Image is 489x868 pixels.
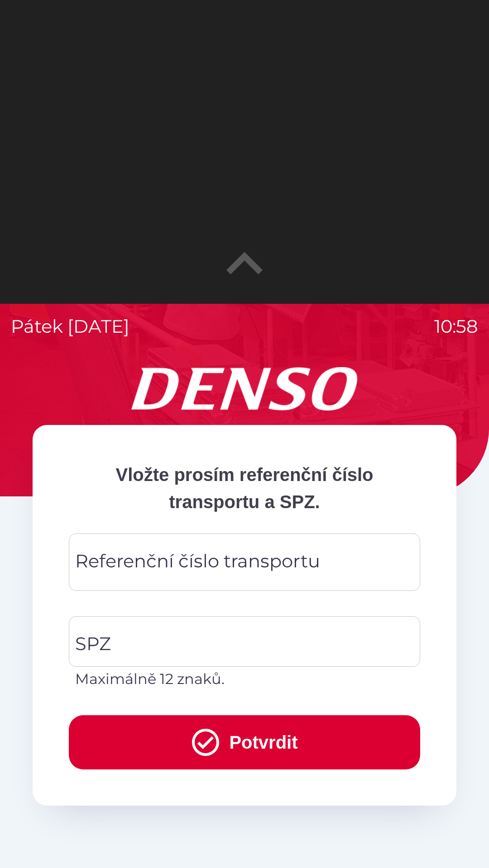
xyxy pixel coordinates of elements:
[434,313,478,340] p: 10:58
[11,313,129,340] p: pátek [DATE]
[33,367,456,410] img: Logo
[75,668,414,690] p: Maximálně 12 znaků.
[69,461,420,515] p: Vložte prosím referenční číslo transportu a SPZ.
[69,715,420,769] button: Potvrdit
